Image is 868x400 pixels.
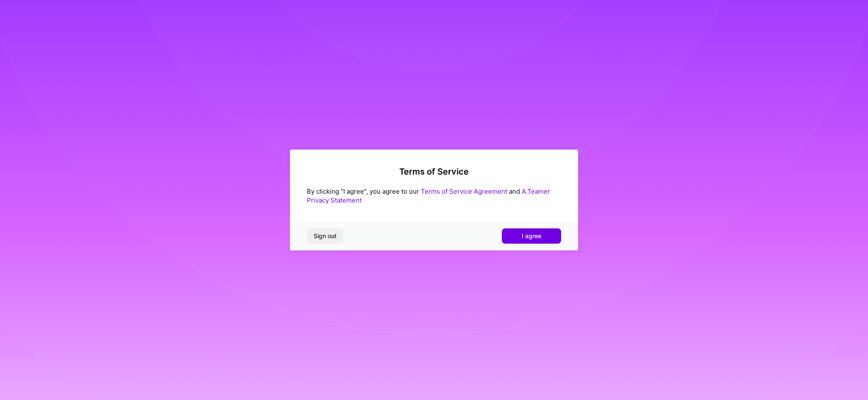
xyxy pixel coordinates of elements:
button: I agree [502,228,561,244]
span: I agree [522,232,541,240]
a: Terms of Service Agreement [421,187,507,195]
h2: Terms of Service [307,167,561,177]
span: Sign out [314,232,337,240]
button: Sign out [307,228,343,244]
div: By clicking "I agree", you agree to our and [307,187,561,205]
